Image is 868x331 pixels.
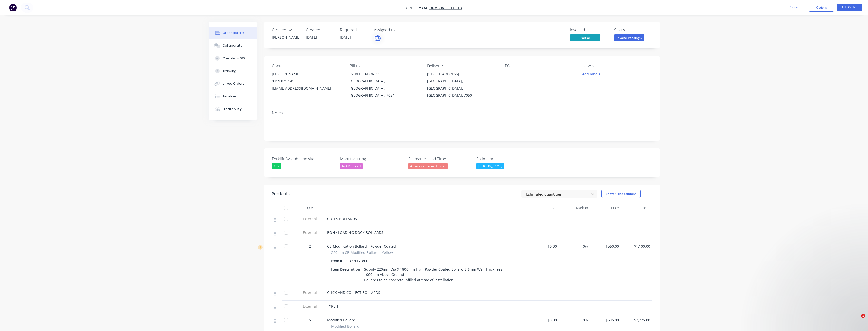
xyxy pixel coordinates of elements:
[427,71,496,78] div: [STREET_ADDRESS]
[272,111,652,115] div: Notes
[476,163,504,169] div: [PERSON_NAME]
[306,28,334,32] div: Created
[309,243,311,249] span: 2
[408,163,448,169] div: 4+ Weeks - From Deposit
[851,314,863,326] iframe: Intercom live chat
[331,266,362,273] div: Item Description
[781,4,806,11] button: Close
[209,39,257,52] button: Collaborate
[340,163,363,169] div: Not Required
[570,28,608,32] div: Invoiced
[297,304,323,309] span: External
[223,56,245,61] div: Checklists 0/0
[592,243,619,249] span: $550.00
[580,71,603,77] button: Add labels
[209,103,257,115] button: Profitability
[223,94,236,99] div: Timeline
[295,203,325,213] div: Qty
[209,65,257,77] button: Tracking
[362,266,504,284] div: Supply 220mm Dia X 1800mm High Powder Coated Bollard 3.6mm Wall Thickness 1000mm Above Ground Bol...
[530,243,557,249] span: $0.00
[592,317,619,323] span: $545.00
[272,163,281,169] div: Yes
[528,203,559,213] div: Cost
[272,78,341,85] div: 0419 871 141
[297,216,323,221] span: External
[429,5,462,10] a: DDM Civil Pty Ltd
[623,243,650,249] span: $1,100.00
[272,156,335,162] label: Forklift Avaliable on site
[9,4,17,11] img: Factory
[272,85,341,92] div: [EMAIL_ADDRESS][DOMAIN_NAME]
[349,64,419,68] div: Bill to
[340,28,368,32] div: Required
[861,314,865,318] span: 1
[590,203,621,213] div: Price
[809,4,834,12] button: Options
[476,156,540,162] label: Estimator
[582,64,652,68] div: Labels
[223,107,242,111] div: Profitability
[223,31,244,35] div: Order details
[272,34,300,40] div: [PERSON_NAME]
[837,4,862,11] button: Edit Order
[621,203,652,213] div: Total
[427,78,496,99] div: [GEOGRAPHIC_DATA], [GEOGRAPHIC_DATA], [GEOGRAPHIC_DATA], 7050
[374,34,381,42] button: BM
[349,71,419,99] div: [STREET_ADDRESS][GEOGRAPHIC_DATA], [GEOGRAPHIC_DATA], [GEOGRAPHIC_DATA], 7054
[349,71,419,78] div: [STREET_ADDRESS]
[340,156,403,162] label: Manufacturing
[427,64,496,68] div: Deliver to
[614,34,644,41] span: Invoice Pending...
[559,203,590,213] div: Markup
[297,290,323,295] span: External
[331,250,393,255] span: 220mm CB Modified Bollard - Yellow
[530,317,557,323] span: $0.00
[209,90,257,103] button: Timeline
[344,257,370,265] div: CB220F-1800
[223,81,244,86] div: Linked Orders
[272,64,341,68] div: Contact
[223,43,243,48] div: Collaborate
[209,77,257,90] button: Linked Orders
[209,52,257,65] button: Checklists 0/0
[331,257,344,265] div: Item #
[272,71,341,92] div: [PERSON_NAME]0419 871 141[EMAIL_ADDRESS][DOMAIN_NAME]
[327,244,396,249] span: CB Modification Bollard - Powder Coated
[327,318,355,322] span: Modified Bollard
[209,27,257,39] button: Order details
[306,35,317,40] span: [DATE]
[327,290,380,295] span: CLICK AND COLLECT BOLLARDS
[272,71,341,78] div: [PERSON_NAME]
[561,317,588,323] span: 0%
[309,317,311,323] span: 5
[331,324,359,329] span: Modified Bollard
[327,304,338,309] span: TYPE 1
[561,243,588,249] span: 0%
[327,230,383,235] span: BOH / LOADING DOCK BOLLARDS
[614,34,644,42] button: Invoice Pending...
[408,156,472,162] label: Estimated Lead Time
[272,191,290,197] div: Products
[327,216,357,221] span: COLES BOLLARDS
[623,317,650,323] span: $2,725.00
[223,69,236,73] div: Tracking
[340,35,351,40] span: [DATE]
[601,190,641,198] button: Show / Hide columns
[374,28,424,32] div: Assigned to
[505,64,574,68] div: PO
[427,71,496,99] div: [STREET_ADDRESS][GEOGRAPHIC_DATA], [GEOGRAPHIC_DATA], [GEOGRAPHIC_DATA], 7050
[297,230,323,235] span: External
[349,78,419,99] div: [GEOGRAPHIC_DATA], [GEOGRAPHIC_DATA], [GEOGRAPHIC_DATA], 7054
[570,34,600,41] span: Partial
[272,28,300,32] div: Created by
[406,5,429,10] span: Order #394 -
[614,28,652,32] div: Status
